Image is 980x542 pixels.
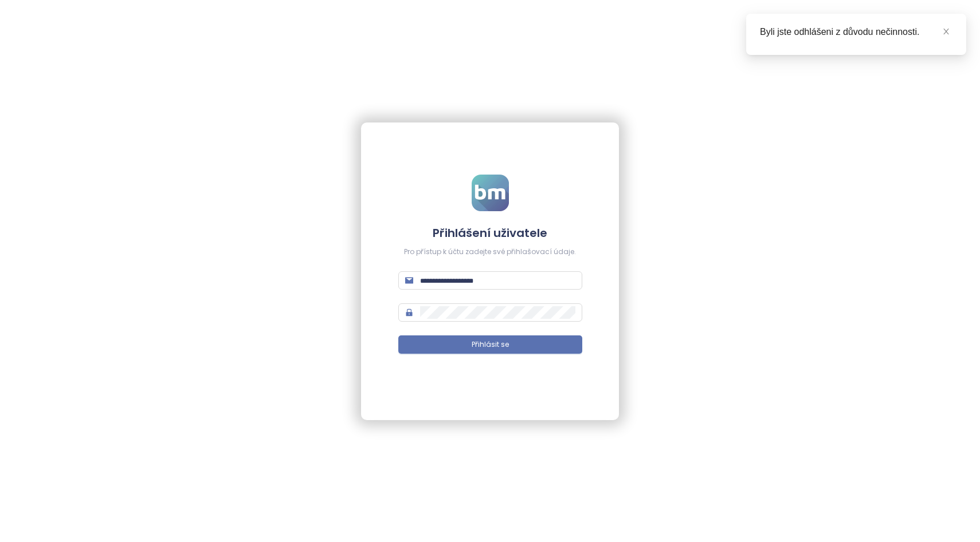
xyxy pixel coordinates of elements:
div: Byli jste odhlášeni z důvodu nečinnosti. [760,25,952,39]
span: mail [405,276,413,284]
h4: Přihlášení uživatele [398,225,582,241]
img: logo [472,175,509,211]
span: lock [405,308,413,317]
span: close [942,27,950,35]
div: Pro přístup k účtu zadejte své přihlašovací údaje. [398,247,582,258]
button: Přihlásit se [398,335,582,354]
span: Přihlásit se [472,339,509,350]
